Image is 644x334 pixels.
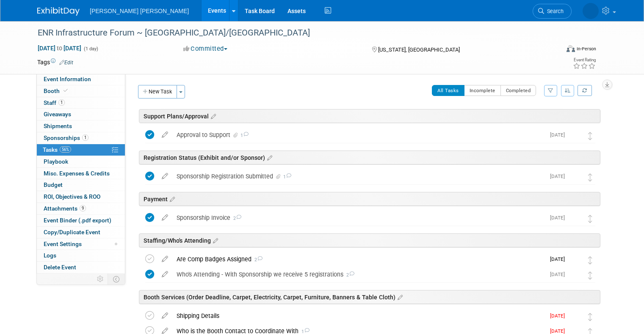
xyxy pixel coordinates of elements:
[37,58,73,66] td: Tags
[158,214,172,222] a: edit
[90,8,189,14] span: [PERSON_NAME] [PERSON_NAME]
[583,3,599,19] img: Kelly Graber
[158,312,172,320] a: edit
[573,58,596,62] div: Event Rating
[172,309,545,323] div: Shipping Details
[44,252,56,259] span: Logs
[37,227,125,238] a: Copy/Duplicate Event
[550,215,569,221] span: [DATE]
[172,267,545,282] div: Who's Attending - With Sponsorship we receive 5 registrations
[37,203,125,214] a: Attachments9
[569,172,580,183] img: Kelly Graber
[343,272,354,278] span: 2
[211,236,218,244] a: Edit sections
[588,313,592,321] i: Move task
[108,274,125,285] td: Toggle Event Tabs
[569,255,580,266] img: Kelly Graber
[44,181,63,188] span: Budget
[172,211,545,225] div: Sponsorship Invoice
[588,271,592,279] i: Move task
[44,241,82,247] span: Event Settings
[569,130,580,141] img: Kelly Graber
[172,252,545,266] div: Are Comp Badges Assigned
[395,293,403,301] a: Edit sections
[282,174,291,180] span: 1
[64,88,68,93] i: Booth reservation complete
[80,205,86,211] span: 9
[44,217,111,224] span: Event Binder (.pdf export)
[44,134,88,141] span: Sponsorships
[37,191,125,203] a: ROI, Objectives & ROO
[500,85,536,96] button: Completed
[44,205,86,212] span: Attachments
[576,46,596,52] div: In-Person
[588,215,592,223] i: Move task
[82,134,88,141] span: 1
[37,168,125,179] a: Misc. Expenses & Credits
[37,144,125,156] a: Tasks56%
[139,290,600,304] div: Booth Services (Order Deadline, Carpet, Electricity, Carpet, Furniture, Banners & Table Cloth)
[567,45,575,52] img: Format-Inperson.png
[550,132,569,138] span: [DATE]
[544,8,564,14] span: Search
[569,311,580,322] img: Kelly Graber
[588,132,592,140] i: Move task
[37,132,125,144] a: Sponsorships1
[44,111,71,118] span: Giveaways
[139,151,600,164] div: Registration Status (Exhibit and/or Sponsor)
[172,169,545,183] div: Sponsorship Registration Submitted
[533,4,572,19] a: Search
[44,88,69,94] span: Booth
[158,172,172,180] a: edit
[37,97,125,109] a: Staff1
[59,60,73,66] a: Edit
[569,213,580,224] img: Kelly Graber
[37,156,125,167] a: Playbook
[37,120,125,132] a: Shipments
[550,328,569,334] span: [DATE]
[432,85,464,96] button: All Tasks
[550,313,569,319] span: [DATE]
[209,112,216,120] a: Edit sections
[44,123,72,129] span: Shipments
[550,271,569,277] span: [DATE]
[158,271,172,278] a: edit
[37,238,125,250] a: Event Settings
[514,44,596,57] div: Event Format
[239,133,249,138] span: 1
[550,173,569,179] span: [DATE]
[43,146,71,153] span: Tasks
[158,255,172,263] a: edit
[37,74,125,85] a: Event Information
[37,215,125,226] a: Event Binder (.pdf export)
[44,193,100,200] span: ROI, Objectives & ROO
[37,179,125,191] a: Budget
[44,76,91,82] span: Event Information
[44,99,65,106] span: Staff
[138,85,177,99] button: New Task
[464,85,501,96] button: Incomplete
[60,146,71,153] span: 56%
[37,250,125,261] a: Logs
[37,7,80,16] img: ExhibitDay
[37,85,125,97] a: Booth
[230,216,241,221] span: 2
[37,109,125,120] a: Giveaways
[58,99,65,106] span: 1
[44,170,110,177] span: Misc. Expenses & Credits
[252,257,263,263] span: 2
[37,44,82,52] span: [DATE] [DATE]
[139,233,600,247] div: Staffing/Who's Attending
[83,46,98,52] span: (1 day)
[93,274,108,285] td: Personalize Event Tab Strip
[115,243,117,245] span: Modified Layout
[168,194,175,203] a: Edit sections
[44,264,76,271] span: Delete Event
[55,45,64,52] span: to
[172,128,545,142] div: Approval to Support
[139,192,600,206] div: Payment
[569,270,580,281] img: Kelly Graber
[180,44,231,53] button: Committed
[35,25,549,41] div: ENR Infrastructure Forum ~ [GEOGRAPHIC_DATA]/[GEOGRAPHIC_DATA]
[265,153,272,162] a: Edit sections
